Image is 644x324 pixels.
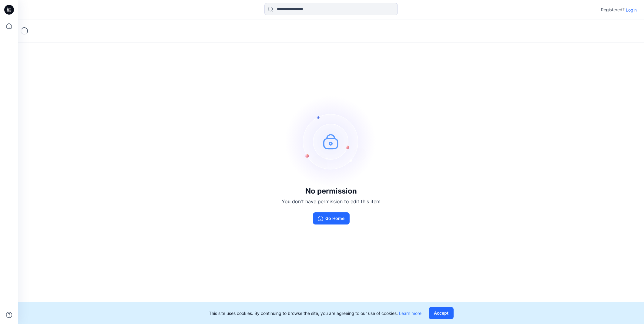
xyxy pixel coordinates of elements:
button: Go Home [313,212,350,224]
p: Login [626,7,637,13]
button: Accept [429,307,454,319]
a: Learn more [399,311,421,316]
p: Registered? [601,6,625,13]
h3: No permission [282,187,381,195]
p: This site uses cookies. By continuing to browse the site, you are agreeing to our use of cookies. [209,310,421,316]
p: You don't have permission to edit this item [282,198,381,205]
img: no-perm.svg [286,96,377,187]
